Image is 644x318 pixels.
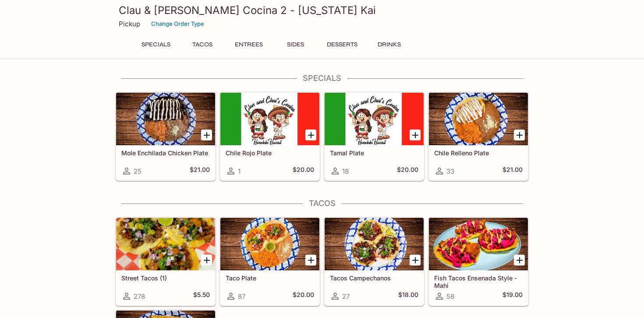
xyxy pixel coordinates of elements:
[220,93,319,145] div: Chile Rojo Plate
[116,217,216,306] a: Street Tacos (1)278$5.50
[369,38,409,51] button: Drinks
[397,166,418,176] h5: $20.00
[201,255,212,266] button: Add Street Tacos (1)
[115,73,529,83] h4: Specials
[121,274,210,282] h5: Street Tacos (1)
[398,291,418,301] h5: $18.00
[293,166,314,176] h5: $20.00
[220,217,320,306] a: Taco Plate87$20.00
[342,292,350,301] span: 27
[136,38,176,51] button: Specials
[134,167,142,175] span: 25
[134,292,145,301] span: 278
[305,129,316,140] button: Add Chile Rojo Plate
[502,166,523,176] h5: $21.00
[410,129,421,140] button: Add Tamal Plate
[238,292,245,301] span: 87
[119,3,525,17] h3: Clau & [PERSON_NAME] Cocina 2 - [US_STATE] Kai
[116,218,215,270] div: Street Tacos (1)
[324,92,424,181] a: Tamal Plate18$20.00
[325,93,424,145] div: Tamal Plate
[183,38,222,51] button: Tacos
[324,217,424,306] a: Tacos Campechanos27$18.00
[325,218,424,270] div: Tacos Campechanos
[119,20,140,28] p: Pickup
[121,149,210,157] h5: Mole Enchilada Chicken Plate
[305,255,316,266] button: Add Taco Plate
[276,38,315,51] button: Sides
[116,92,216,181] a: Mole Enchilada Chicken Plate25$21.00
[429,93,528,145] div: Chile Relleno Plate
[446,167,454,175] span: 33
[342,167,349,175] span: 18
[226,149,314,157] h5: Chile Rojo Plate
[502,291,523,301] h5: $19.00
[434,149,523,157] h5: Chile Relleno Plate
[434,274,523,289] h5: Fish Tacos Ensenada Style - Mahi
[220,218,319,270] div: Taco Plate
[201,129,212,140] button: Add Mole Enchilada Chicken Plate
[429,218,528,270] div: Fish Tacos Ensenada Style - Mahi
[190,166,210,176] h5: $21.00
[193,291,210,301] h5: $5.50
[410,255,421,266] button: Add Tacos Campechanos
[293,291,314,301] h5: $20.00
[428,217,528,306] a: Fish Tacos Ensenada Style - Mahi58$19.00
[226,274,314,282] h5: Taco Plate
[238,167,241,175] span: 1
[330,274,418,282] h5: Tacos Campechanos
[322,38,362,51] button: Desserts
[446,292,454,301] span: 58
[514,255,525,266] button: Add Fish Tacos Ensenada Style - Mahi
[147,17,208,31] button: Change Order Type
[229,38,269,51] button: Entrees
[514,129,525,140] button: Add Chile Relleno Plate
[428,92,528,181] a: Chile Relleno Plate33$21.00
[115,199,529,208] h4: Tacos
[330,149,418,157] h5: Tamal Plate
[220,92,320,181] a: Chile Rojo Plate1$20.00
[116,93,215,145] div: Mole Enchilada Chicken Plate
